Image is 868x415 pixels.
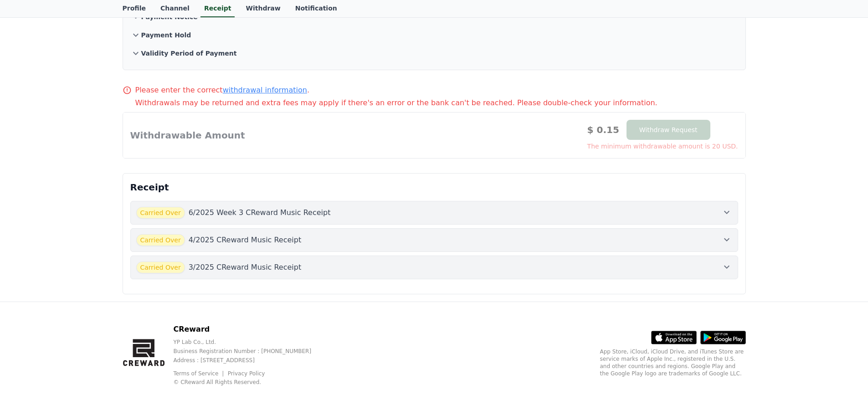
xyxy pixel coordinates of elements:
button: Validity Period of Payment [130,44,738,62]
button: Carried Over 6/2025 Week 3 CReward Music Receipt [130,201,738,225]
a: withdrawal information [223,86,307,94]
p: YP Lab Co., Ltd. [173,338,326,346]
span: 홈 [29,302,34,310]
p: Please enter the correct . [135,85,309,96]
p: App Store, iCloud, iCloud Drive, and iTunes Store are service marks of Apple Inc., registered in ... [600,348,746,377]
p: © CReward All Rights Reserved. [173,379,326,386]
p: Business Registration Number : [PHONE_NUMBER] [173,348,326,355]
p: 4/2025 CReward Music Receipt [189,235,302,246]
button: Carried Over 3/2025 CReward Music Receipt [130,256,738,279]
span: Carried Over [136,207,185,219]
button: Carried Over 4/2025 CReward Music Receipt [130,228,738,252]
a: 홈 [3,289,60,312]
p: Validity Period of Payment [141,49,237,58]
p: 3/2025 CReward Music Receipt [189,262,302,273]
p: CReward [173,324,326,335]
span: Carried Over [136,234,185,246]
span: Carried Over [136,261,185,273]
a: Privacy Policy [228,370,265,377]
a: Terms of Service [173,370,225,377]
button: Payment Hold [130,26,738,44]
p: Withdrawals may be returned and extra fees may apply if there's an error or the bank can't be rea... [135,97,746,108]
span: 설정 [141,302,152,310]
a: 대화 [60,289,118,312]
span: 대화 [83,303,94,310]
p: Address : [STREET_ADDRESS] [173,357,326,364]
a: 설정 [118,289,175,312]
p: Payment Hold [141,31,191,40]
p: 6/2025 Week 3 CReward Music Receipt [189,207,331,218]
p: Receipt [130,181,738,194]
